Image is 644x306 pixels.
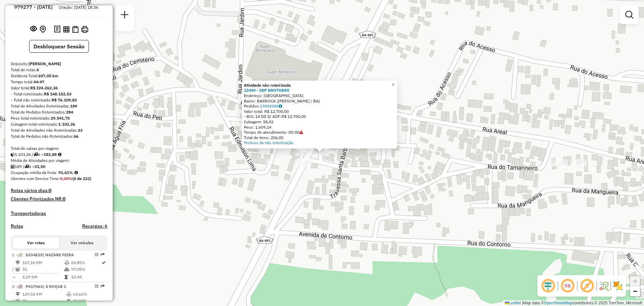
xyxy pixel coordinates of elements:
[12,298,15,304] td: /
[11,133,107,139] div: Total de Pedidos não Roteirizados:
[22,298,66,304] td: 29
[522,301,523,305] span: |
[11,85,107,91] div: Valor total:
[11,151,107,158] div: 1.103,26 / 6 =
[598,280,609,291] img: Fluxo de ruas
[14,4,53,10] h6: 979277 - [DATE]
[244,98,395,104] div: Bairro: BARROCA ([PERSON_NAME] / BA)
[102,261,106,265] i: Rota otimizada
[71,25,80,34] button: Visualizar Romaneio
[11,79,107,85] div: Tempo total:
[73,298,105,304] td: 88,93%
[52,97,77,102] strong: R$ 76.109,83
[11,170,57,175] span: Ocupação média da frota:
[11,61,107,67] div: Depósito:
[244,103,395,109] div: Pedidos:
[11,115,107,121] div: Peso total roteirizado:
[11,158,107,164] div: Média de Atividades por viagem:
[11,121,107,127] div: Cubagem total roteirizado:
[56,4,101,10] div: Criação: [DATE] 18:36
[101,284,105,288] em: Rota exportada
[623,8,636,21] a: Exibir filtros
[43,284,66,289] span: | S ROQUE 1
[44,152,57,157] strong: 183,88
[11,97,107,103] div: - Total não roteirizado:
[25,284,43,289] span: PKU7661
[244,140,293,145] a: Motivos da não roteirização
[49,187,51,193] strong: 0
[58,152,61,157] i: Meta Caixas/viagem: 1,00 Diferença: 182,88
[22,291,66,298] td: 129,52 KM
[34,152,38,157] i: Total de rotas
[16,261,20,265] i: Distância Total
[66,110,73,115] strong: 284
[11,127,107,133] div: Total de Atividades não Roteirizadas:
[74,171,78,175] em: Média calculada utilizando a maior ocupação (%Peso ou %Cubagem) de cada rota da sessão. Rotas cro...
[12,266,15,273] td: /
[544,301,573,305] a: OpenStreetMap
[80,25,90,34] button: Imprimir Rotas
[11,164,107,170] div: 189 / 6 =
[82,223,107,229] h4: Recargas: 6
[29,40,89,53] button: Desbloquear Sessão
[118,8,131,23] a: Nova sessão e pesquisa
[299,130,303,135] a: Sem service time
[11,165,15,169] i: Total de Atividades
[244,88,289,93] a: 12459 - DEP BROTHERS
[34,79,44,84] strong: 44:47
[630,286,640,296] a: Zoom out
[11,145,107,151] div: Total de caixas por viagem:
[630,276,640,286] a: Zoom in
[244,93,395,98] div: Endereço: [GEOGRAPHIC_DATA]
[633,287,637,295] span: −
[22,274,64,280] td: 5,39 KM
[11,73,107,79] div: Distância Total:
[11,223,23,229] a: Rotas
[66,299,71,303] i: % de utilização da cubagem
[16,299,20,303] i: Total de Atividades
[74,134,78,139] strong: 66
[12,274,15,280] td: =
[244,125,395,130] div: Peso: 1.609,14
[43,252,74,257] span: | NAZARE FEIRA
[58,170,73,175] strong: 91,61%
[11,211,107,216] h4: Transportadoras
[29,24,38,35] button: Exibir sessão original
[60,176,72,181] strong: 0,00%
[70,103,77,108] strong: 189
[22,266,64,273] td: 31
[63,196,65,202] strong: 0
[16,267,20,271] i: Total de Atividades
[101,253,105,257] em: Rota exportada
[389,81,397,89] a: Close popup
[551,159,568,166] div: Atividade não roteirizada - MERC. BOM JESUS
[95,253,99,257] em: Opções
[44,91,71,96] strong: R$ 148.152,53
[281,114,306,119] span: R$ 12.700,00
[58,122,75,127] strong: 1.103,26
[244,119,395,125] div: Cubagem: 58,42
[71,266,101,273] td: 97,05%
[62,25,71,34] button: Visualizar relatório de Roteirização
[244,109,395,114] div: Valor total: R$ 12.700,00
[11,188,107,193] h4: Rotas vários dias:
[71,274,101,280] td: 10:44
[11,196,107,202] h4: Clientes Priorizados NR:
[244,130,395,135] div: Tempo de atendimento: 00:00
[72,176,91,181] strong: (0 de 222)
[391,82,394,87] span: ×
[35,164,45,169] strong: 31,50
[570,159,587,166] div: Atividade não roteirizada - MERC. BOM JESUS
[11,91,107,97] div: - Total roteirizado:
[29,61,61,66] strong: [PERSON_NAME]
[11,152,15,157] i: Cubagem total roteirizado
[260,103,282,108] a: 13045586
[78,128,83,133] strong: 33
[59,237,105,249] button: Ver veículos
[30,85,58,90] strong: R$ 224.262,36
[633,277,637,285] span: +
[11,109,107,115] div: Total de Pedidos Roteirizados:
[12,284,66,289] span: 2 -
[279,104,282,108] i: Observações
